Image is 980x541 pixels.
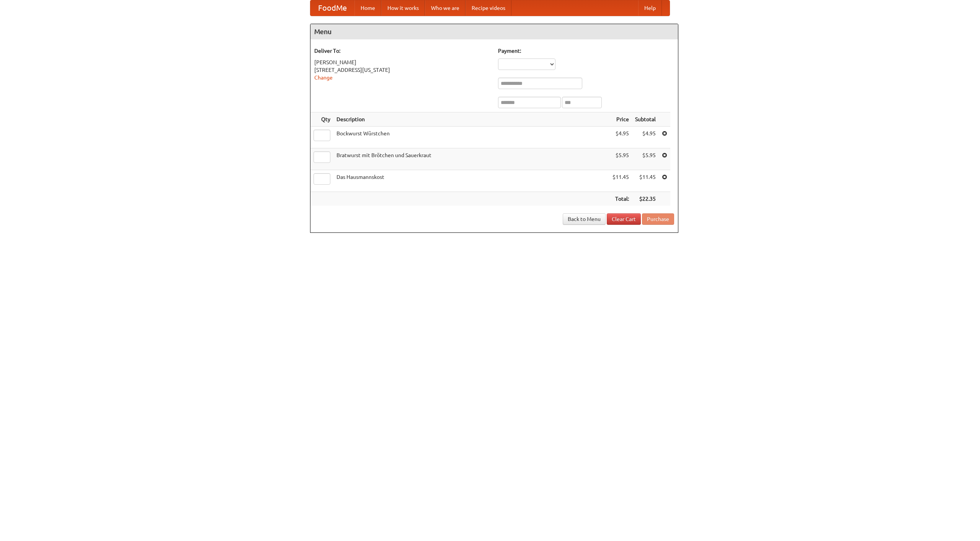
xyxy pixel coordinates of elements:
[632,112,659,127] th: Subtotal
[333,112,609,127] th: Description
[310,24,678,39] h4: Menu
[642,213,674,225] button: Purchase
[609,127,632,148] td: $4.95
[333,148,609,170] td: Bratwurst mit Brötchen und Sauerkraut
[333,127,609,148] td: Bockwurst Würstchen
[609,148,632,170] td: $5.95
[609,170,632,192] td: $11.45
[314,47,490,55] h5: Deliver To:
[638,0,662,16] a: Help
[609,192,632,206] th: Total:
[609,112,632,127] th: Price
[314,75,333,81] a: Change
[607,213,641,225] a: Clear Cart
[381,0,425,16] a: How it works
[314,58,490,66] div: [PERSON_NAME]
[498,47,674,55] h5: Payment:
[632,127,659,148] td: $4.95
[632,148,659,170] td: $5.95
[632,170,659,192] td: $11.45
[632,192,659,206] th: $22.35
[310,0,354,16] a: FoodMe
[333,170,609,192] td: Das Hausmannskost
[354,0,381,16] a: Home
[465,0,511,16] a: Recipe videos
[425,0,465,16] a: Who we are
[314,66,490,74] div: [STREET_ADDRESS][US_STATE]
[563,213,606,225] a: Back to Menu
[310,112,333,127] th: Qty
